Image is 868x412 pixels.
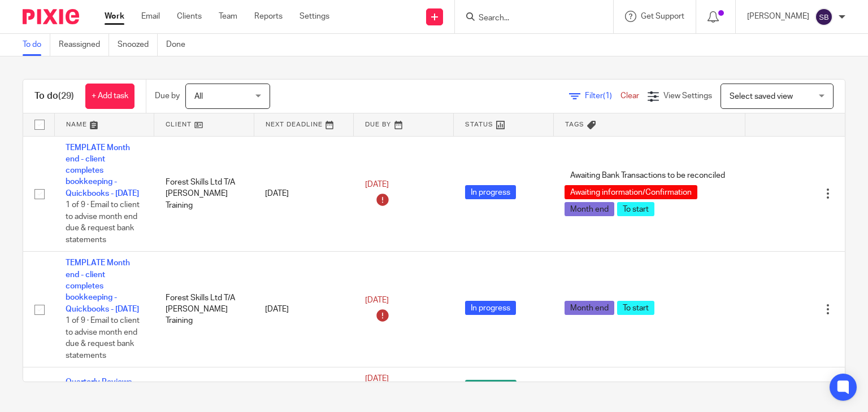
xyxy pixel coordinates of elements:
[59,34,109,56] a: Reassigned
[465,380,517,394] span: Not started
[34,90,74,102] h1: To do
[585,92,620,100] span: Filter
[166,34,194,56] a: Done
[118,34,158,56] a: Snoozed
[603,92,612,100] span: (1)
[254,367,354,409] td: [DATE]
[66,378,132,386] a: Quarterly Reviews
[617,202,654,216] span: To start
[365,181,389,189] span: [DATE]
[465,185,516,199] span: In progress
[66,317,140,360] span: 1 of 9 · Email to client to advise month end due & request bank statements
[58,91,74,100] span: (29)
[154,136,254,252] td: Forest Skills Ltd T/A [PERSON_NAME] Training
[663,92,712,100] span: View Settings
[177,11,202,22] a: Clients
[219,11,237,22] a: Team
[565,301,614,315] span: Month end
[105,11,124,22] a: Work
[254,252,354,367] td: [DATE]
[66,144,139,198] a: TEMPLATE Month end - client completes bookkeeping - Quickbooks - [DATE]
[365,375,389,383] span: [DATE]
[254,136,354,252] td: [DATE]
[66,259,139,313] a: TEMPLATE Month end - client completes bookkeeping - Quickbooks - [DATE]
[194,93,203,100] span: All
[565,185,697,199] span: Awaiting information/Confirmation
[154,252,254,367] td: Forest Skills Ltd T/A [PERSON_NAME] Training
[154,367,254,409] td: Kibworth Limited
[23,9,79,24] img: Pixie
[155,90,180,102] p: Due by
[300,11,329,22] a: Settings
[747,11,809,22] p: [PERSON_NAME]
[254,11,283,22] a: Reports
[465,301,516,315] span: In progress
[141,11,160,22] a: Email
[641,12,684,20] span: Get Support
[617,301,654,315] span: To start
[815,8,833,26] img: svg%3E
[565,202,614,216] span: Month end
[478,14,579,24] input: Search
[620,92,639,100] a: Clear
[565,121,584,128] span: Tags
[23,34,50,56] a: To do
[66,201,140,244] span: 1 of 9 · Email to client to advise month end due & request bank statements
[85,84,134,109] a: + Add task
[730,93,793,100] span: Select saved view
[565,168,731,182] span: Awaiting Bank Transactions to be reconciled
[365,296,389,304] span: [DATE]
